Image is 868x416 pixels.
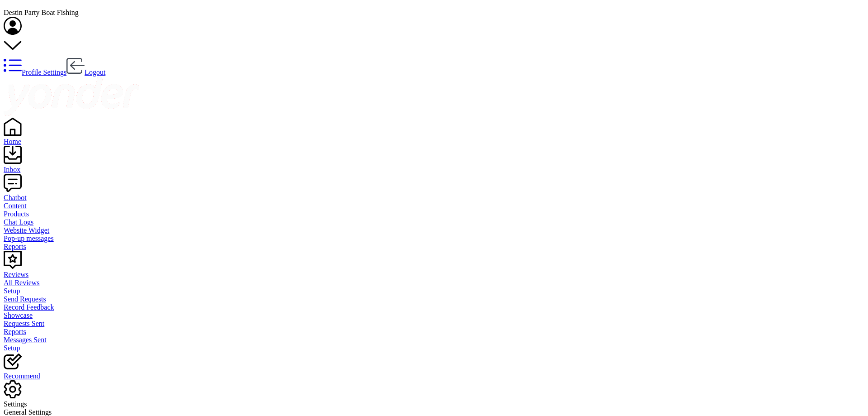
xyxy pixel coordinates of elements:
[4,186,864,202] a: Chatbot
[4,271,864,279] div: Reviews
[4,364,864,380] a: Recommend
[4,129,864,146] a: Home
[4,166,864,174] div: Inbox
[4,408,52,416] span: General Settings
[66,68,105,76] a: Logout
[4,202,864,210] a: Content
[4,68,66,76] a: Profile Settings
[4,218,864,226] a: Chat Logs
[4,158,864,174] a: Inbox
[4,287,864,295] a: Setup
[4,372,864,380] div: Recommend
[4,138,864,146] div: Home
[4,344,864,352] a: Setup
[4,77,139,116] img: yonder-white-logo.png
[4,320,864,328] a: Requests Sent
[4,311,864,320] a: Showcase
[4,400,864,408] div: Settings
[4,210,864,218] a: Products
[4,328,864,336] a: Reports
[4,194,864,202] div: Chatbot
[4,336,864,344] a: Messages Sent
[4,226,864,234] a: Website Widget
[4,279,864,287] a: All Reviews
[4,295,864,303] a: Send Requests
[4,234,864,243] a: Pop-up messages
[4,303,864,311] a: Record Feedback
[4,9,864,17] div: Destin Party Boat Fishing
[4,263,864,279] a: Reviews
[4,243,864,251] a: Reports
